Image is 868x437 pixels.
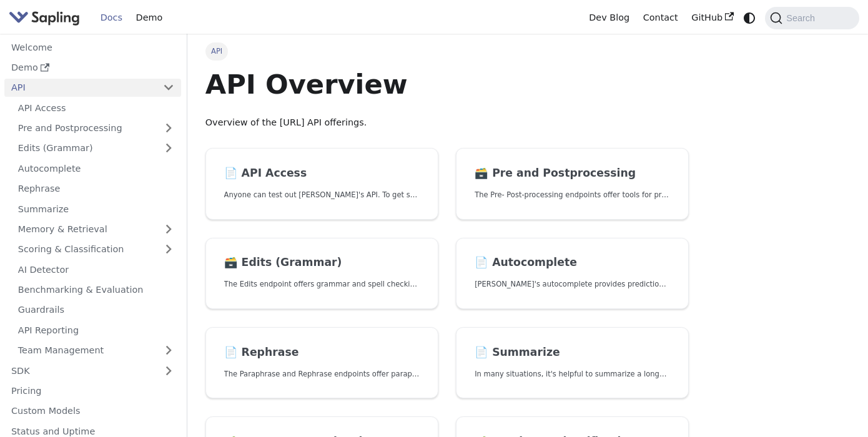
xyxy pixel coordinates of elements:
p: Overview of the [URL] API offerings. [205,115,689,130]
button: Collapse sidebar category 'API' [156,79,181,97]
a: 📄️ Autocomplete[PERSON_NAME]'s autocomplete provides predictions of the next few characters or words [456,238,689,310]
p: Anyone can test out Sapling's API. To get started with the API, simply: [224,189,420,201]
a: Pre and Postprocessing [11,119,181,137]
a: API Access [11,99,181,117]
p: The Paraphrase and Rephrase endpoints offer paraphrasing for particular styles. [224,368,420,380]
h2: Edits (Grammar) [224,256,420,270]
button: Search (Command+K) [765,7,859,29]
a: Guardrails [11,301,181,319]
a: 📄️ RephraseThe Paraphrase and Rephrase endpoints offer paraphrasing for particular styles. [205,327,438,399]
a: GitHub [684,8,740,27]
a: Edits (Grammar) [11,139,181,157]
a: Memory & Retrieval [11,220,181,238]
a: Pricing [4,382,181,400]
a: 🗃️ Edits (Grammar)The Edits endpoint offers grammar and spell checking. [205,238,438,310]
a: Summarize [11,200,181,218]
a: 📄️ SummarizeIn many situations, it's helpful to summarize a longer document into a shorter, more ... [456,327,689,399]
h1: API Overview [205,67,689,101]
a: 🗃️ Pre and PostprocessingThe Pre- Post-processing endpoints offer tools for preparing your text d... [456,148,689,220]
a: API Reporting [11,321,181,339]
a: Welcome [4,38,181,56]
a: Demo [4,59,181,77]
a: Sapling.aiSapling.ai [9,9,84,27]
a: Demo [129,8,169,27]
a: SDK [4,361,156,380]
a: AI Detector [11,260,181,278]
span: API [205,42,229,60]
h2: API Access [224,167,420,180]
p: In many situations, it's helpful to summarize a longer document into a shorter, more easily diges... [475,368,670,380]
a: Team Management [11,341,181,360]
img: Sapling.ai [9,9,80,27]
a: API [4,79,156,97]
p: The Edits endpoint offers grammar and spell checking. [224,278,420,290]
p: Sapling's autocomplete provides predictions of the next few characters or words [475,278,670,290]
button: Switch between dark and light mode (currently system mode) [741,9,759,27]
a: Dev Blog [582,8,636,27]
nav: Breadcrumbs [205,42,689,60]
p: The Pre- Post-processing endpoints offer tools for preparing your text data for ingestation as we... [475,189,670,201]
span: Search [782,13,822,23]
a: Autocomplete [11,159,181,177]
a: Rephrase [11,180,181,198]
h2: Rephrase [224,346,420,360]
a: Docs [94,8,129,27]
h2: Autocomplete [475,256,670,270]
a: Scoring & Classification [11,240,181,258]
a: Benchmarking & Evaluation [11,281,181,299]
h2: Pre and Postprocessing [475,167,670,180]
a: Custom Models [4,402,181,420]
button: Expand sidebar category 'SDK' [156,361,181,380]
a: 📄️ API AccessAnyone can test out [PERSON_NAME]'s API. To get started with the API, simply: [205,148,438,220]
h2: Summarize [475,346,670,360]
a: Contact [636,8,685,27]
